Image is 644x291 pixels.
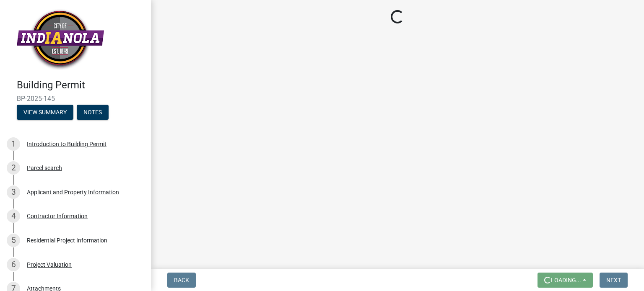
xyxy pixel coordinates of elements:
[77,105,109,120] button: Notes
[167,273,196,288] button: Back
[27,165,62,171] div: Parcel search
[27,237,107,243] div: Residential Project Information
[27,213,88,219] div: Contractor Information
[27,141,106,147] div: Introduction to Building Permit
[7,137,20,151] div: 1
[17,105,73,120] button: View Summary
[606,277,621,283] span: Next
[77,109,109,116] wm-modal-confirm: Notes
[27,262,72,268] div: Project Valuation
[7,258,20,271] div: 6
[7,161,20,175] div: 2
[7,185,20,199] div: 3
[17,109,73,116] wm-modal-confirm: Summary
[538,273,593,288] button: Loading...
[174,277,189,283] span: Back
[17,95,134,103] span: BP-2025-145
[551,277,581,283] span: Loading...
[27,189,119,195] div: Applicant and Property Information
[7,234,20,247] div: 5
[17,9,104,70] img: City of Indianola, Iowa
[7,209,20,223] div: 4
[17,79,144,91] h4: Building Permit
[600,273,628,288] button: Next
